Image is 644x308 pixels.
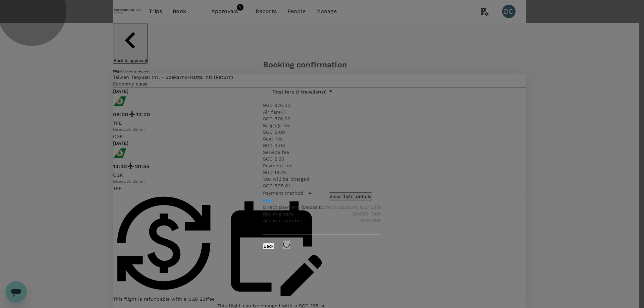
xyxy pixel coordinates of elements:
div: S353296 [361,217,381,224]
div: Credit account (GoFluid) [323,204,381,210]
p: SGD 2.25 [263,156,381,162]
p: Payment method [263,190,303,196]
h3: Booking confirmation [263,59,381,71]
p: SGD 19.76 [263,169,381,176]
button: Back [263,243,274,249]
p: SGD 0.00 [263,129,381,135]
p: Total fare (1 traveller(s)) [272,88,327,95]
div: Direct payment (Deposit) [263,204,323,210]
p: Seat fee [263,135,283,142]
div: [DATE] 11:09 [353,210,381,217]
div: Account number [263,217,361,224]
p: You will be charged [263,176,381,182]
p: Baggage fee [263,122,291,129]
p: Air fare [263,109,281,115]
p: SGD 876.00 [263,102,381,109]
div: Edit [263,197,381,204]
p: Payment fee [263,162,381,169]
p: SGD 876.00 [263,115,381,122]
p: Service fee [263,149,381,156]
p: SGD 898.01 [263,182,381,189]
p: SGD 0.00 [263,142,381,149]
div: Booking date [263,210,353,217]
